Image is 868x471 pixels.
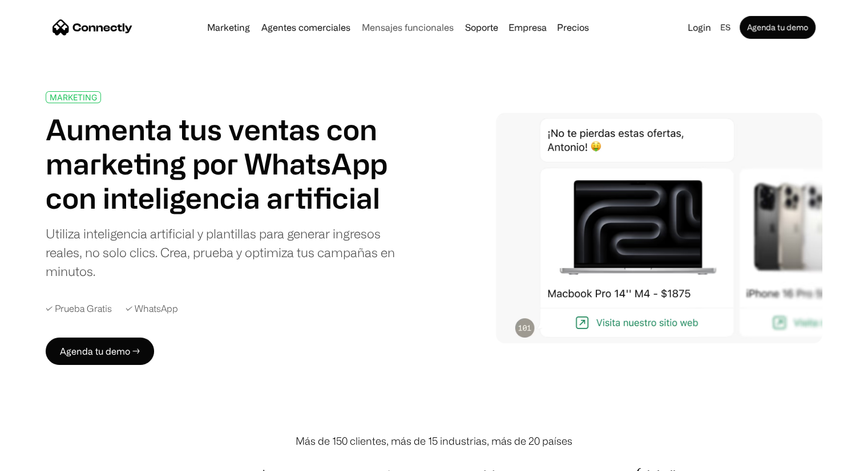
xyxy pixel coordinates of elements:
[53,19,132,36] a: home
[508,19,547,35] div: Empresa
[683,19,716,35] a: Login
[46,303,112,314] div: ✓ Prueba Gratis
[461,23,503,32] a: Soporte
[126,303,178,314] div: ✓ WhatsApp
[552,23,594,32] a: Precios
[11,450,68,467] aside: Language selected: Español
[357,23,458,32] a: Mensajes funcionales
[716,19,737,35] div: es
[740,16,815,39] a: Agenda tu demo
[46,338,154,365] a: Agenda tu demo →
[505,19,550,35] div: Empresa
[50,93,97,101] div: MARKETING
[46,224,398,281] div: Utiliza inteligencia artificial y plantillas para generar ingresos reales, no solo clics. Crea, p...
[296,433,572,449] div: Más de 150 clientes, más de 15 industrias, más de 20 países
[203,23,255,32] a: Marketing
[720,19,730,35] div: es
[46,112,398,215] h1: Aumenta tus ventas con marketing por WhatsApp con inteligencia artificial
[23,451,68,467] ul: Language list
[257,23,355,32] a: Agentes comerciales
